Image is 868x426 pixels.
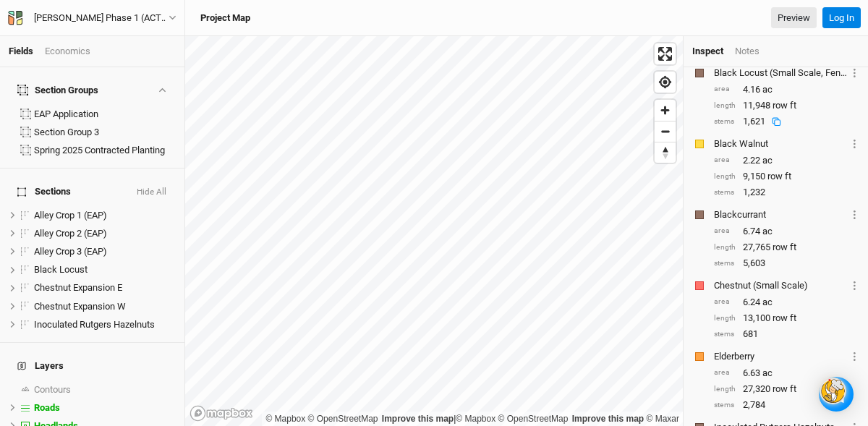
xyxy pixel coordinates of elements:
span: row ft [773,383,796,396]
span: Sections [17,186,71,197]
div: Roads [34,402,176,414]
span: row ft [773,99,796,112]
button: Crop Usage [850,206,859,223]
span: row ft [767,170,791,183]
div: 2.22 [714,154,859,167]
div: 4.16 [714,83,859,96]
div: stems [714,258,736,269]
span: Contours [34,384,71,395]
div: | [265,412,679,426]
div: length [714,242,736,253]
span: ac [762,367,773,380]
div: Alley Crop 2 (EAP) [34,228,176,239]
div: Spring 2025 Contracted Planting [34,145,176,156]
div: 2,784 [714,399,859,412]
div: area [714,84,736,95]
div: 1,621 [743,115,788,128]
div: Elderberry [714,350,847,363]
div: stems [714,187,736,198]
div: stems [714,400,736,411]
div: 9,150 [714,170,859,183]
span: Alley Crop 1 (EAP) [34,210,107,221]
div: Black Locust [34,264,176,276]
div: 1,232 [714,186,859,199]
span: Roads [34,402,60,413]
a: Fields [9,46,33,56]
div: Chestnut Expansion W [34,301,176,312]
div: 6.24 [714,296,859,309]
a: Mapbox [456,414,495,424]
div: Notes [735,45,759,58]
a: OpenStreetMap [308,414,378,424]
div: Chestnut Expansion E [34,282,176,294]
button: Reset bearing to north [655,142,676,163]
a: OpenStreetMap [498,414,569,424]
h3: Project Map [200,12,250,24]
div: EAP Application [34,108,176,120]
div: Black Locust (Small Scale, Fenceposts Only) [714,67,847,80]
div: area [714,367,736,378]
div: [PERSON_NAME] Phase 1 (ACTIVE 2024) [34,11,169,25]
div: 681 [714,328,859,341]
span: row ft [773,241,796,254]
button: Zoom out [655,121,676,142]
span: ac [762,154,773,167]
div: Blackcurrant [714,208,847,221]
div: Chestnut (Small Scale) [714,279,847,292]
span: Chestnut Expansion W [34,301,126,312]
button: Show section groups [156,85,168,95]
div: length [714,384,736,395]
button: Crop Usage [850,348,859,365]
div: Alley Crop 3 (EAP) [34,246,176,257]
div: Contours [34,384,176,396]
span: Black Locust [34,264,88,275]
div: 27,765 [714,241,859,254]
button: Zoom in [655,100,676,121]
span: ac [762,225,773,238]
a: Mapbox logo [190,405,253,422]
div: 5,603 [714,257,859,270]
span: Chestnut Expansion E [34,282,122,293]
div: Inoculated Rutgers Hazelnuts [34,319,176,331]
button: Hide All [136,187,167,197]
button: [PERSON_NAME] Phase 1 (ACTIVE 2024) [7,10,177,26]
span: Zoom out [655,122,676,142]
div: Open Intercom Messenger [819,377,854,412]
div: 6.63 [714,367,859,380]
span: Reset bearing to north [655,142,676,163]
a: Mapbox [265,414,305,424]
span: Inoculated Rutgers Hazelnuts [34,319,155,330]
button: Crop Usage [850,135,859,152]
div: Alley Crop 1 (EAP) [34,210,176,221]
canvas: Map [185,36,683,426]
div: length [714,313,736,324]
div: 6.74 [714,225,859,238]
div: 11,948 [714,99,859,112]
div: Inspect [692,45,723,58]
span: Alley Crop 2 (EAP) [34,228,107,239]
button: Crop Usage [850,277,859,294]
div: 27,320 [714,383,859,396]
div: length [714,101,736,111]
button: Copy [765,116,788,127]
span: row ft [773,312,796,325]
div: Section Group 3 [34,127,176,138]
span: ac [762,83,773,96]
div: Black Walnut [714,137,847,150]
span: Alley Crop 3 (EAP) [34,246,107,257]
div: area [714,297,736,307]
button: Log In [822,7,861,29]
button: Find my location [655,72,676,93]
button: Crop Usage [850,64,859,81]
a: Improve this map [572,414,644,424]
div: Section Groups [17,85,98,96]
div: Corbin Hill Phase 1 (ACTIVE 2024) [34,11,169,25]
h4: Layers [9,352,176,380]
div: 13,100 [714,312,859,325]
a: Improve this map [382,414,454,424]
button: Enter fullscreen [655,43,676,64]
div: stems [714,329,736,340]
div: stems [714,116,736,127]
